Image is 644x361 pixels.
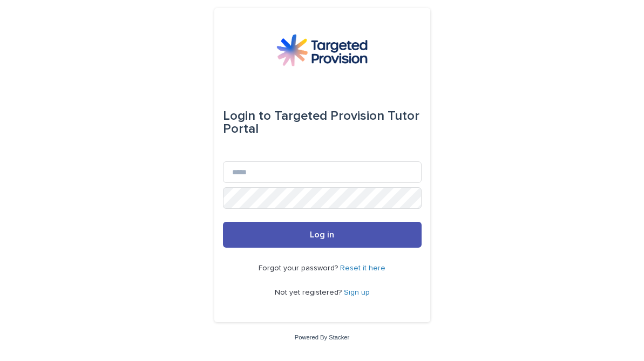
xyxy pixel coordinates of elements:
span: Not yet registered? [275,289,344,296]
a: Reset it here [340,264,385,272]
img: M5nRWzHhSzIhMunXDL62 [276,34,367,66]
button: Log in [223,222,422,248]
a: Powered By Stacker [295,334,349,340]
span: Forgot your password? [259,264,340,272]
span: Login to [223,110,271,122]
a: Sign up [344,289,370,296]
span: Log in [310,230,334,239]
div: Targeted Provision Tutor Portal [223,101,422,144]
